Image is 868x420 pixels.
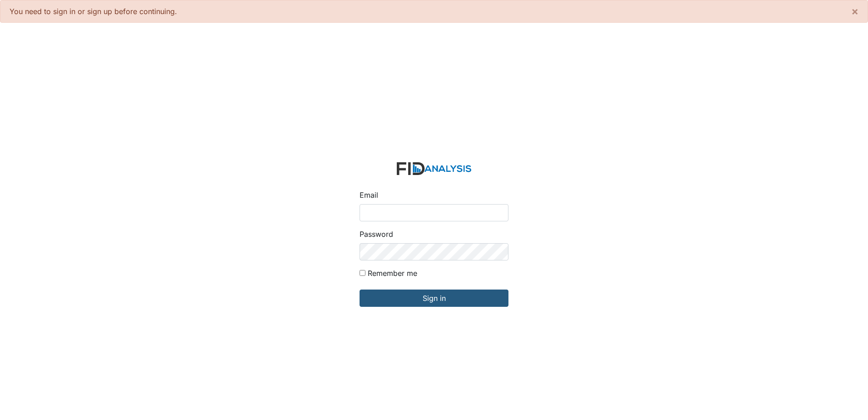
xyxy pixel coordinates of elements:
input: Sign in [360,290,508,307]
label: Password [360,229,393,240]
button: × [842,0,868,22]
label: Remember me [368,268,417,279]
img: logo-2fc8c6e3336f68795322cb6e9a2b9007179b544421de10c17bdaae8622450297.svg [397,162,471,175]
span: × [851,5,858,18]
label: Email [360,190,378,200]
